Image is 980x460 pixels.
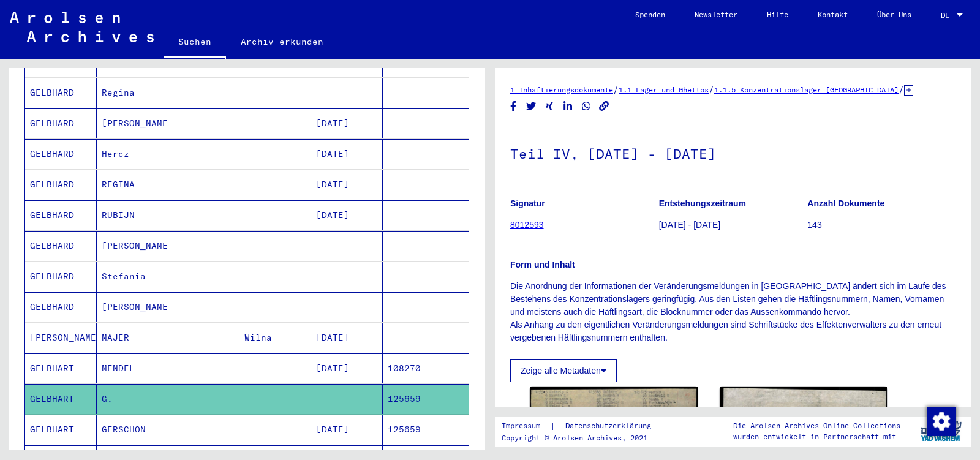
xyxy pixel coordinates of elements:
b: Form und Inhalt [510,260,575,270]
span: / [709,84,714,95]
h1: Teil IV, [DATE] - [DATE] [510,126,956,179]
mat-cell: [DATE] [311,323,383,353]
p: Die Arolsen Archives Online-Collections [733,420,900,431]
mat-cell: GELBHART [25,353,97,383]
mat-cell: [PERSON_NAME] [97,108,168,138]
mat-cell: Wilna [239,323,311,353]
span: DE [941,11,954,20]
mat-cell: [DATE] [311,108,383,138]
button: Share on Facebook [507,99,520,114]
a: Suchen [164,27,226,59]
a: Impressum [502,420,550,432]
mat-cell: Hercz [97,139,168,169]
mat-cell: MENDEL [97,353,168,383]
p: 143 [807,219,956,232]
mat-cell: GELBHART [25,384,97,414]
p: Die Anordnung der Informationen der Veränderungsmeldungen in [GEOGRAPHIC_DATA] ändert sich im Lau... [510,280,956,344]
mat-cell: GELBHARD [25,200,97,230]
mat-cell: GELBHARD [25,78,97,108]
a: Datenschutzerklärung [556,420,666,432]
mat-cell: [DATE] [311,170,383,200]
mat-cell: MAJER [97,323,168,353]
button: Share on Xing [543,99,556,114]
img: yv_logo.png [918,416,964,447]
mat-cell: [DATE] [311,353,383,383]
b: Anzahl Dokumente [807,198,884,208]
b: Signatur [510,198,545,208]
mat-cell: RUBIJN [97,200,168,230]
a: 8012593 [510,220,544,230]
mat-cell: [PERSON_NAME] [97,231,168,261]
mat-cell: GELBHARD [25,108,97,138]
mat-cell: REGINA [97,170,168,200]
mat-cell: GELBHARD [25,292,97,322]
button: Share on WhatsApp [580,99,593,114]
b: Entstehungszeitraum [659,198,746,208]
mat-cell: GELBHARD [25,139,97,169]
p: [DATE] - [DATE] [659,219,807,232]
button: Share on Twitter [525,99,538,114]
mat-cell: 108270 [383,353,469,383]
mat-cell: G. [97,384,168,414]
a: 1 Inhaftierungsdokumente [510,85,613,94]
img: Zustimmung ändern [927,407,956,436]
a: 1.1.5 Konzentrationslager [GEOGRAPHIC_DATA] [714,85,899,94]
mat-cell: GELBHARD [25,231,97,261]
mat-cell: [DATE] [311,415,383,445]
mat-cell: [DATE] [311,139,383,169]
p: Copyright © Arolsen Archives, 2021 [502,432,666,443]
button: Share on LinkedIn [562,99,575,114]
span: / [899,84,904,95]
mat-cell: GELBHARD [25,262,97,292]
mat-cell: GERSCHON [97,415,168,445]
a: Archiv erkunden [226,27,338,56]
mat-cell: 125659 [383,415,469,445]
a: 1.1 Lager und Ghettos [619,85,709,94]
mat-cell: Regina [97,78,168,108]
p: wurden entwickelt in Partnerschaft mit [733,431,900,442]
mat-cell: Stefania [97,262,168,292]
img: Arolsen_neg.svg [10,12,154,42]
div: | [502,420,666,432]
mat-cell: [PERSON_NAME] [25,323,97,353]
button: Copy link [598,99,611,114]
mat-cell: GELBHART [25,415,97,445]
mat-cell: [DATE] [311,200,383,230]
button: Zeige alle Metadaten [510,359,617,382]
mat-cell: [PERSON_NAME] [97,292,168,322]
mat-cell: GELBHARD [25,170,97,200]
mat-cell: 125659 [383,384,469,414]
span: / [613,84,619,95]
